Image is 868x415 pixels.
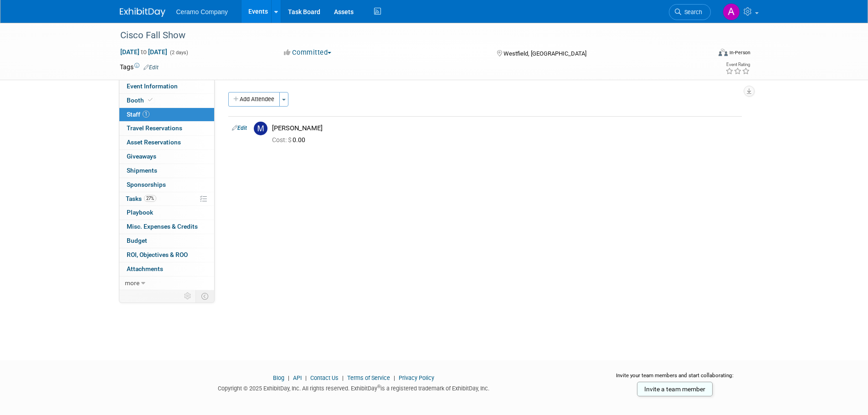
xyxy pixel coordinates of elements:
a: Invite a team member [637,382,713,396]
img: Format-Inperson.png [719,49,728,56]
a: API [293,374,302,381]
span: Asset Reservations [127,138,181,146]
a: Event Information [119,80,214,93]
a: Sponsorships [119,178,214,192]
span: | [286,374,292,381]
td: Toggle Event Tabs [195,290,214,302]
span: | [340,374,346,381]
span: Westfield, [GEOGRAPHIC_DATA] [503,50,586,57]
a: Shipments [119,164,214,178]
div: Invite your team members and start collaborating: [601,372,749,385]
img: ExhibitDay [120,8,165,17]
div: Cisco Fall Show [117,27,697,44]
a: Privacy Policy [399,374,434,381]
span: to [139,48,148,56]
span: Search [681,9,702,15]
span: Staff [127,111,149,118]
a: Asset Reservations [119,136,214,149]
span: Cost: $ [272,136,293,143]
a: Search [669,4,711,20]
span: Tasks [126,195,156,202]
a: Misc. Expenses & Credits [119,220,214,234]
a: Giveaways [119,150,214,164]
span: [DATE] [DATE] [120,48,168,56]
div: In-Person [729,49,750,56]
a: Tasks27% [119,192,214,206]
a: Contact Us [310,374,339,381]
a: Booth [119,94,214,108]
span: 1 [143,111,149,118]
span: 27% [144,195,156,202]
span: Shipments [127,167,157,174]
div: Copyright © 2025 ExhibitDay, Inc. All rights reserved. ExhibitDay is a registered trademark of Ex... [120,382,588,393]
a: Blog [273,374,284,381]
span: | [303,374,309,381]
span: more [125,279,139,287]
i: Booth reservation complete [148,97,153,102]
span: Attachments [127,265,163,272]
button: Add Attendee [228,92,280,107]
div: Event Rating [725,62,750,67]
span: Sponsorships [127,181,166,188]
span: Giveaways [127,153,156,160]
a: Staff1 [119,108,214,122]
a: Playbook [119,206,214,220]
div: [PERSON_NAME] [272,124,738,133]
span: Travel Reservations [127,124,182,132]
sup: ® [377,384,380,389]
div: Event Format [657,47,751,61]
a: Budget [119,234,214,248]
span: 0.00 [272,136,309,143]
a: Edit [144,64,159,71]
a: Travel Reservations [119,122,214,135]
span: ROI, Objectives & ROO [127,251,188,258]
a: Terms of Service [347,374,390,381]
button: Committed [281,48,335,57]
a: ROI, Objectives & ROO [119,248,214,262]
a: Edit [232,125,247,131]
img: Ayesha Begum [723,3,740,20]
span: Budget [127,237,147,244]
td: Personalize Event Tab Strip [180,290,196,302]
span: Misc. Expenses & Credits [127,223,198,230]
td: Tags [120,62,159,72]
span: | [391,374,397,381]
img: M.jpg [254,122,267,135]
span: (2 days) [169,50,188,56]
span: Playbook [127,209,153,216]
span: Ceramo Company [176,8,228,15]
a: more [119,277,214,290]
span: Event Information [127,82,178,90]
a: Attachments [119,262,214,276]
span: Booth [127,97,154,104]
